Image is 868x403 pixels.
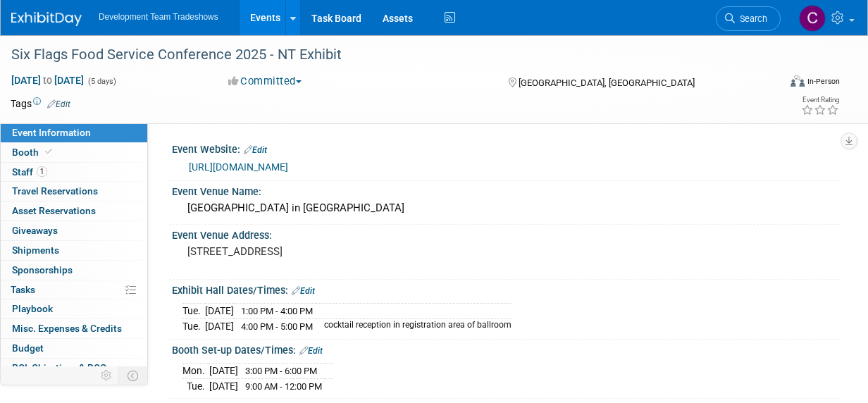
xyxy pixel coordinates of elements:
a: Staff1 [1,163,147,182]
a: Event Information [1,123,147,142]
span: Sponsorships [12,264,73,275]
span: ROI, Objectives & ROO [12,362,106,373]
span: 9:00 AM - 12:00 PM [245,381,322,392]
a: Shipments [1,241,147,260]
td: [DATE] [209,364,238,379]
div: Event Website: [172,139,840,157]
span: (5 days) [87,77,116,86]
a: Asset Reservations [1,201,147,221]
span: Giveaways [12,225,58,236]
span: [GEOGRAPHIC_DATA], [GEOGRAPHIC_DATA] [519,77,695,88]
div: Event Rating [801,97,839,104]
a: Playbook [1,299,147,318]
a: Search [716,6,781,31]
td: Mon. [182,364,209,379]
span: [DATE] [DATE] [11,74,85,87]
td: [DATE] [205,319,234,334]
span: Asset Reservations [12,205,96,216]
span: 1 [37,166,47,177]
img: Format-Inperson.png [790,75,805,87]
a: ROI, Objectives & ROO [1,359,147,378]
span: Event Information [12,127,91,138]
div: Booth Set-up Dates/Times: [172,340,840,358]
span: Booth [12,147,55,158]
div: [GEOGRAPHIC_DATA] in [GEOGRAPHIC_DATA] [182,197,829,219]
button: Committed [223,74,307,89]
a: Edit [244,145,267,155]
span: Playbook [12,303,53,314]
i: Booth reservation complete [45,148,52,156]
div: Event Venue Name: [172,181,840,199]
a: Giveaways [1,221,147,240]
td: Toggle Event Tabs [119,366,148,385]
a: [URL][DOMAIN_NAME] [189,161,288,173]
div: Event Format [719,73,840,94]
div: Exhibit Hall Dates/Times: [172,280,840,298]
span: 1:00 PM - 4:00 PM [241,306,313,316]
span: Staff [12,166,47,178]
td: cocktail reception in registration area of ballroom [316,319,512,334]
img: Courtney Perkins [799,5,826,32]
a: Sponsorships [1,261,147,280]
span: Travel Reservations [12,185,98,197]
span: Tasks [11,284,35,295]
a: Budget [1,339,147,358]
span: Development Team Tradeshows [99,12,218,22]
td: Tue. [182,319,205,334]
div: Event Venue Address: [172,225,840,242]
a: Tasks [1,280,147,299]
span: to [41,75,54,86]
pre: [STREET_ADDRESS] [187,245,435,258]
span: Misc. Expenses & Credits [12,323,122,334]
td: Personalize Event Tab Strip [94,366,119,385]
span: Search [735,13,767,24]
span: Shipments [12,244,59,256]
td: [DATE] [205,304,234,319]
span: 4:00 PM - 5:00 PM [241,321,313,332]
a: Booth [1,143,147,162]
td: [DATE] [209,378,238,393]
div: In-Person [807,76,840,87]
a: Edit [292,286,315,296]
td: Tue. [182,304,205,319]
a: Misc. Expenses & Credits [1,319,147,338]
a: Edit [47,99,70,109]
td: Tue. [182,378,209,393]
a: Travel Reservations [1,182,147,201]
img: ExhibitDay [11,12,82,26]
td: Tags [11,97,70,111]
span: 3:00 PM - 6:00 PM [245,366,317,376]
a: Edit [299,346,323,356]
span: Budget [12,342,44,354]
div: Six Flags Food Service Conference 2025 - NT Exhibit [6,42,769,68]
